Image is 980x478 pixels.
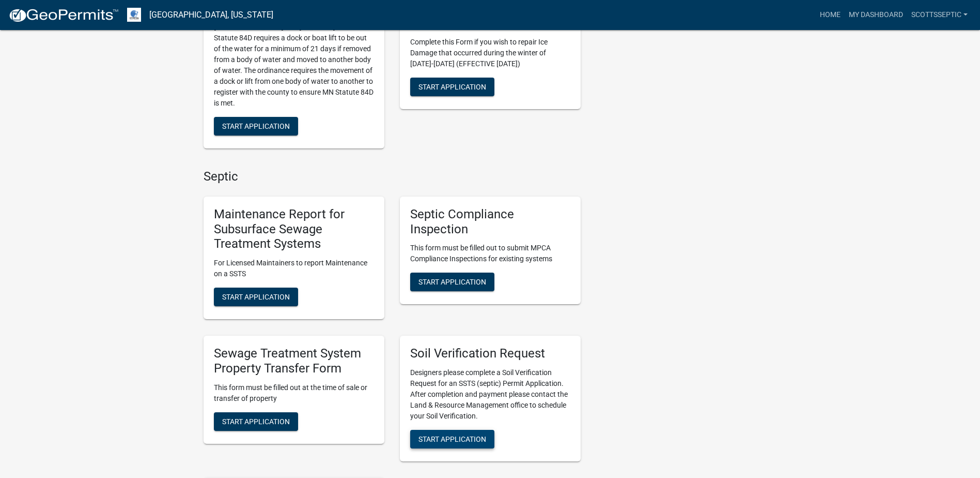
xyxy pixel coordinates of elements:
[845,5,907,25] a: My Dashboard
[127,8,141,22] img: Otter Tail County, Minnesota
[214,382,374,404] p: This form must be filled out at the time of sale or transfer of property
[214,207,374,251] h5: Maintenance Report for Subsurface Sewage Treatment Systems
[214,412,298,431] button: Start Application
[214,258,374,279] p: For Licensed Maintainers to report Maintenance on a SSTS
[907,5,972,25] a: scottsseptic
[418,278,486,286] span: Start Application
[410,273,494,291] button: Start Application
[410,207,570,237] h5: Septic Compliance Inspection
[214,22,374,109] p: [GEOGRAPHIC_DATA] and [US_STATE] State Statute 84D requires a dock or boat lift to be out of the ...
[222,417,290,425] span: Start Application
[222,293,290,301] span: Start Application
[816,5,845,25] a: Home
[204,169,581,184] h4: Septic
[410,37,570,69] p: Complete this Form if you wish to repair Ice Damage that occurred during the winter of [DATE]-[DA...
[214,346,374,376] h5: Sewage Treatment System Property Transfer Form
[410,243,570,264] p: This form must be filled out to submit MPCA Compliance Inspections for existing systems
[410,367,570,422] p: Designers please complete a Soil Verification Request for an SSTS (septic) Permit Application. Af...
[410,346,570,361] h5: Soil Verification Request
[214,117,298,136] button: Start Application
[149,6,273,24] a: [GEOGRAPHIC_DATA], [US_STATE]
[418,435,486,443] span: Start Application
[222,122,290,130] span: Start Application
[418,82,486,91] span: Start Application
[410,430,494,449] button: Start Application
[410,78,494,96] button: Start Application
[214,288,298,306] button: Start Application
